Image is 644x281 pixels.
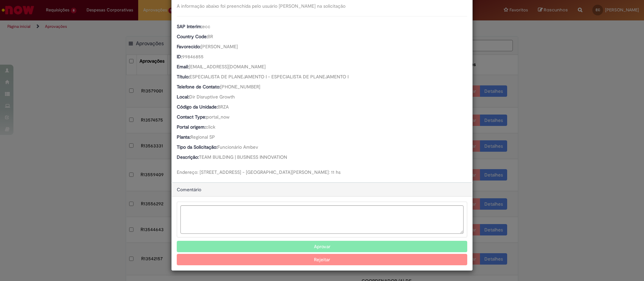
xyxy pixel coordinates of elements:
b: Tipo da Solicitação: [177,144,217,150]
span: Funcionário Ambev [217,144,258,150]
b: Portal origem: [177,124,206,130]
b: Título: [177,74,190,80]
b: Contact Type: [177,114,206,120]
b: Código da Unidade: [177,104,218,110]
b: ID: [177,54,182,60]
b: Email: [177,64,189,70]
button: Rejeitar [177,254,467,265]
span: [PERSON_NAME] [201,44,238,50]
b: Descrição: [177,154,199,160]
span: Regional SP [191,134,215,140]
span: ecc [202,23,210,29]
span: BR [208,33,213,40]
span: portal_now [206,114,229,120]
span: TEAM BUILDING | BUSINESS INNOVATION Endereço: [STREET_ADDRESS] - [GEOGRAPHIC_DATA][PERSON_NAME]: ... [177,154,340,175]
b: Local: [177,94,189,100]
span: ESPECIALISTA DE PLANEJAMENTO I - ESPECIALISTA DE PLANEJAMENTO I [190,74,348,80]
span: [PHONE_NUMBER] [220,84,260,90]
b: Country Code: [177,33,208,40]
span: Comentário [177,187,201,193]
b: Planta: [177,134,191,140]
span: BRZA [218,104,229,110]
span: click [206,124,215,130]
span: Dir Disruptive Growth [189,94,235,100]
b: Favorecido: [177,44,201,50]
span: 99846855 [182,54,204,60]
b: SAP Interim: [177,23,202,29]
span: [EMAIL_ADDRESS][DOMAIN_NAME] [189,64,266,70]
div: A informação abaixo foi preenchida pelo usuário [PERSON_NAME] na solicitação [177,3,467,9]
button: Aprovar [177,241,467,252]
b: Telefone de Contato: [177,84,220,90]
